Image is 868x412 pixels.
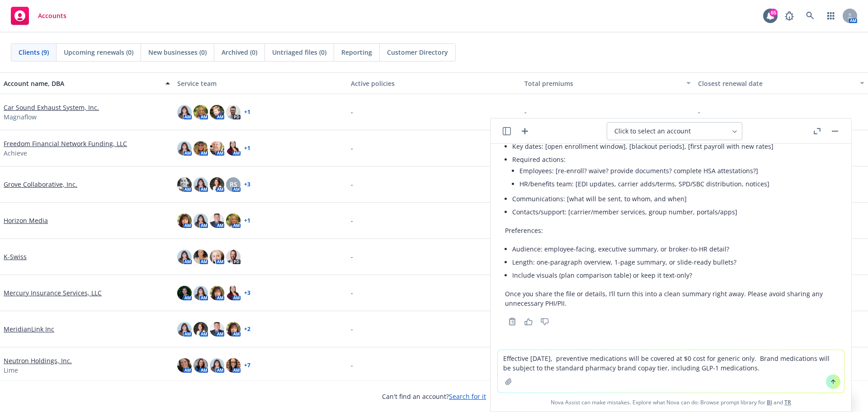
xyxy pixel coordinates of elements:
p: Once you share the file or details, I’ll turn this into a clean summary right away. Please avoid ... [505,289,837,308]
img: photo [177,213,192,228]
span: New businesses (0) [148,47,207,57]
img: photo [193,286,208,300]
img: photo [177,105,192,119]
button: Closest renewal date [694,72,868,94]
img: photo [226,213,241,228]
button: Click to select an account [607,122,742,140]
img: photo [177,286,192,300]
span: - [351,252,353,261]
a: TR [784,398,791,406]
a: Search [801,7,819,25]
li: Length: one-paragraph overview, 1-page summary, or slide-ready bullets? [512,256,837,269]
a: Grove Collaborative, Inc. [4,180,77,189]
span: Achieve [4,148,27,158]
div: Active policies [351,79,517,88]
a: + 7 [244,363,250,368]
a: Switch app [822,7,840,25]
a: + 3 [244,182,250,187]
span: - [524,107,527,117]
a: + 1 [244,218,250,223]
a: MeridianLink Inc [4,324,54,334]
img: photo [226,250,241,264]
span: Accounts [38,12,66,19]
span: Reporting [341,47,372,57]
img: photo [193,322,208,336]
span: Clients (9) [19,47,49,57]
img: photo [226,105,241,119]
img: photo [193,105,208,119]
a: Accounts [7,3,70,28]
button: Thumbs down [538,315,552,328]
a: Neutron Holdings, Inc. [4,356,72,365]
div: 65 [769,9,778,17]
a: Horizon Media [4,216,48,225]
li: Contacts/support: [carrier/member services, group number, portals/apps] [512,205,837,218]
img: photo [193,358,208,373]
a: + 2 [244,327,250,332]
img: photo [226,322,241,336]
img: photo [210,141,224,156]
a: K-Swiss [4,252,27,261]
img: photo [177,358,192,373]
img: photo [210,213,224,228]
img: photo [193,141,208,156]
span: Click to select an account [614,127,691,136]
span: - [698,107,700,117]
li: Include visuals (plan comparison table) or keep it text-only? [512,269,837,282]
li: Communications: [what will be sent, to whom, and when] [512,192,837,205]
span: RS [230,180,237,189]
img: photo [193,250,208,264]
span: - [351,360,353,370]
img: photo [210,286,224,300]
span: Untriaged files (0) [272,47,326,57]
img: photo [226,141,241,156]
div: Service team [177,79,344,88]
span: Nova Assist can make mistakes. Explore what Nova can do: Browse prompt library for and [494,393,848,412]
img: photo [210,322,224,336]
img: photo [193,213,208,228]
a: Car Sound Exhaust System, Inc. [4,103,99,112]
img: photo [210,105,224,119]
img: photo [226,358,241,373]
span: Archived (0) [222,47,257,57]
img: photo [210,358,224,373]
p: Preferences: [505,226,837,235]
button: Active policies [347,72,521,94]
span: - [351,107,353,117]
a: Freedom Financial Network Funding, LLC [4,139,127,148]
li: Employees: [re-enroll? waive? provide documents? complete HSA attestations?] [519,164,837,177]
img: photo [177,250,192,264]
span: Can't find an account? [382,392,486,401]
img: photo [177,322,192,336]
img: photo [210,177,224,192]
img: photo [193,177,208,192]
li: HR/benefits team: [EDI updates, carrier adds/terms, SPD/SBC distribution, notices] [519,177,837,190]
img: photo [177,141,192,156]
span: Lime [4,365,18,375]
div: Account name, DBA [4,79,160,88]
img: photo [177,177,192,192]
li: Key dates: [open enrollment window], [blackout periods], [first payroll with new rates] [512,140,837,153]
span: Upcoming renewals (0) [64,47,133,57]
a: + 1 [244,109,250,115]
svg: Copy to clipboard [508,317,516,326]
span: - [351,324,353,334]
button: Service team [174,72,347,94]
li: Required actions: [512,153,837,192]
span: - [351,288,353,298]
a: + 3 [244,290,250,296]
img: photo [226,286,241,300]
span: - [351,216,353,225]
a: Search for it [449,392,486,401]
img: photo [210,250,224,264]
a: + 1 [244,146,250,151]
span: - [351,143,353,153]
span: Magnaflow [4,112,37,122]
div: Total premiums [524,79,681,88]
span: - [351,180,353,189]
a: BI [767,398,772,406]
textarea: Effective [DATE], preventive medications will be covered at $0 cost for generic only. Brand medic... [498,350,844,393]
a: Mercury Insurance Services, LLC [4,288,102,298]
button: Total premiums [521,72,694,94]
div: Closest renewal date [698,79,854,88]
